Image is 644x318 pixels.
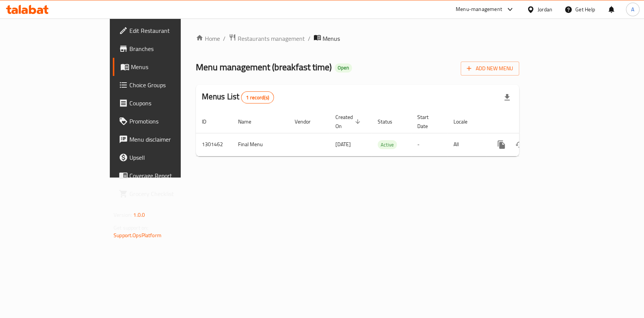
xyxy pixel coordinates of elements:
[486,110,571,133] th: Actions
[467,64,513,73] span: Add New Menu
[308,34,310,43] li: /
[447,133,486,156] td: All
[129,99,211,108] span: Coupons
[113,112,217,130] a: Promotions
[129,80,211,90] span: Choice Groups
[232,133,289,156] td: Final Menu
[411,133,447,156] td: -
[241,91,274,103] div: Total records count
[114,210,132,220] span: Version:
[510,136,529,154] button: Change Status
[113,40,217,58] a: Branches
[538,5,552,14] div: Jordan
[335,113,363,131] span: Created On
[196,34,519,43] nav: breadcrumb
[241,94,274,101] span: 1 record(s)
[113,22,217,40] a: Edit Restaurant
[229,34,305,43] a: Restaurants management
[113,185,217,203] a: Grocery Checklist
[113,130,217,148] a: Menu disclaimer
[238,117,261,126] span: Name
[113,167,217,185] a: Coverage Report
[323,34,340,43] span: Menus
[492,136,510,154] button: more
[378,117,402,126] span: Status
[114,223,148,233] span: Get support on:
[129,26,211,35] span: Edit Restaurant
[202,117,216,126] span: ID
[129,117,211,126] span: Promotions
[131,62,211,71] span: Menus
[196,59,332,76] span: Menu management ( breakfast time )
[133,210,145,220] span: 1.0.0
[114,230,161,240] a: Support.OpsPlatform
[378,140,397,149] div: Active
[129,135,211,144] span: Menu disclaimer
[129,153,211,162] span: Upsell
[223,34,226,43] li: /
[461,62,519,76] button: Add New Menu
[335,65,352,71] span: Open
[113,76,217,94] a: Choice Groups
[378,140,397,149] span: Active
[129,171,211,180] span: Coverage Report
[113,58,217,76] a: Menus
[113,94,217,112] a: Coupons
[498,88,516,107] div: Export file
[202,91,274,103] h2: Menus List
[196,110,571,156] table: enhanced table
[417,113,438,131] span: Start Date
[335,63,352,73] div: Open
[335,139,351,149] span: [DATE]
[129,44,211,53] span: Branches
[113,148,217,167] a: Upsell
[456,5,502,14] div: Menu-management
[295,117,320,126] span: Vendor
[453,117,477,126] span: Locale
[631,5,634,14] span: A
[238,34,305,43] span: Restaurants management
[129,189,211,198] span: Grocery Checklist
